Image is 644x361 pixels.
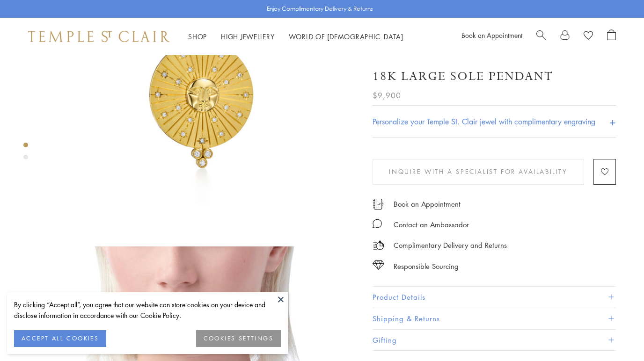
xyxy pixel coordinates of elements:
img: Temple St. Clair [28,31,169,42]
a: Book an Appointment [394,199,461,209]
a: Open Shopping Bag [607,29,616,43]
p: Complimentary Delivery and Returns [394,239,507,251]
a: Book an Appointment [461,30,522,40]
img: icon_delivery.svg [373,239,384,251]
a: Search [536,29,546,43]
span: Inquire With A Specialist for Availability [389,166,567,177]
button: Product Details [373,287,616,308]
img: MessageIcon-01_2.svg [373,219,382,228]
button: Inquire With A Specialist for Availability [373,159,584,185]
button: Shipping & Returns [373,308,616,329]
img: icon_sourcing.svg [373,260,384,270]
a: World of [DEMOGRAPHIC_DATA]World of [DEMOGRAPHIC_DATA] [289,32,403,41]
div: Contact an Ambassador [394,219,469,231]
nav: Main navigation [188,31,403,43]
div: Product gallery navigation [23,140,28,167]
div: Responsible Sourcing [394,260,459,272]
p: Enjoy Complimentary Delivery & Returns [267,4,373,14]
h1: 18K Large Sole Pendant [373,68,553,85]
button: Gifting [373,330,616,351]
h4: Personalize your Temple St. Clair jewel with complimentary engraving [373,116,595,127]
a: High JewelleryHigh Jewellery [221,32,275,41]
a: View Wishlist [584,29,593,43]
div: By clicking “Accept all”, you agree that our website can store cookies on your device and disclos... [14,299,281,321]
span: $9,900 [373,89,401,101]
button: COOKIES SETTINGS [196,330,281,347]
h4: + [609,113,616,130]
button: ACCEPT ALL COOKIES [14,330,106,347]
img: icon_appointment.svg [373,199,384,209]
a: ShopShop [188,32,207,41]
